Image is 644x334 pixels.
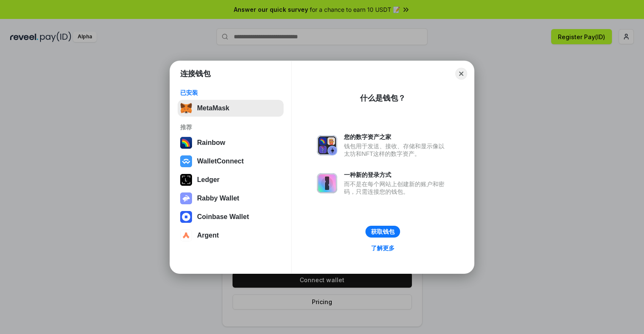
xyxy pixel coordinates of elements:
div: WalletConnect [197,158,244,165]
div: Rainbow [197,139,225,147]
button: Coinbase Wallet [178,208,284,225]
div: 获取钱包 [371,228,395,235]
button: MetaMask [178,100,284,117]
button: Rainbow [178,134,284,151]
a: 了解更多 [366,243,400,254]
div: MetaMask [197,104,229,112]
div: 推荐 [180,123,281,131]
div: Ledger [197,176,219,184]
h1: 连接钱包 [180,69,211,79]
button: Argent [178,227,284,244]
button: Rabby Wallet [178,190,284,207]
div: 您的数字资产之家 [344,133,449,141]
div: Rabby Wallet [197,195,239,202]
div: 什么是钱包？ [360,93,406,103]
div: 一种新的登录方式 [344,171,449,179]
button: Ledger [178,171,284,188]
img: svg+xml,%3Csvg%20width%3D%2228%22%20height%3D%2228%22%20viewBox%3D%220%200%2028%2028%22%20fill%3D... [180,211,192,223]
div: Argent [197,232,219,239]
img: svg+xml,%3Csvg%20width%3D%2228%22%20height%3D%2228%22%20viewBox%3D%220%200%2028%2028%22%20fill%3D... [180,155,192,167]
img: svg+xml,%3Csvg%20xmlns%3D%22http%3A%2F%2Fwww.w3.org%2F2000%2Fsvg%22%20fill%3D%22none%22%20viewBox... [317,135,337,155]
img: svg+xml,%3Csvg%20xmlns%3D%22http%3A%2F%2Fwww.w3.org%2F2000%2Fsvg%22%20fill%3D%22none%22%20viewBox... [180,192,192,204]
div: 而不是在每个网站上创建新的账户和密码，只需连接您的钱包。 [344,180,449,195]
img: svg+xml,%3Csvg%20xmlns%3D%22http%3A%2F%2Fwww.w3.org%2F2000%2Fsvg%22%20fill%3D%22none%22%20viewBox... [317,173,337,193]
button: Close [455,68,467,80]
button: 获取钱包 [365,226,400,238]
div: 钱包用于发送、接收、存储和显示像以太坊和NFT这样的数字资产。 [344,142,449,158]
button: WalletConnect [178,153,284,170]
img: svg+xml,%3Csvg%20xmlns%3D%22http%3A%2F%2Fwww.w3.org%2F2000%2Fsvg%22%20width%3D%2228%22%20height%3... [180,174,192,186]
div: 已安装 [180,89,281,96]
div: Coinbase Wallet [197,213,249,221]
img: svg+xml,%3Csvg%20width%3D%22120%22%20height%3D%22120%22%20viewBox%3D%220%200%20120%20120%22%20fil... [180,137,192,149]
img: svg+xml,%3Csvg%20width%3D%2228%22%20height%3D%2228%22%20viewBox%3D%220%200%2028%2028%22%20fill%3D... [180,230,192,241]
div: 了解更多 [371,244,395,252]
img: svg+xml,%3Csvg%20fill%3D%22none%22%20height%3D%2233%22%20viewBox%3D%220%200%2035%2033%22%20width%... [180,102,192,114]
